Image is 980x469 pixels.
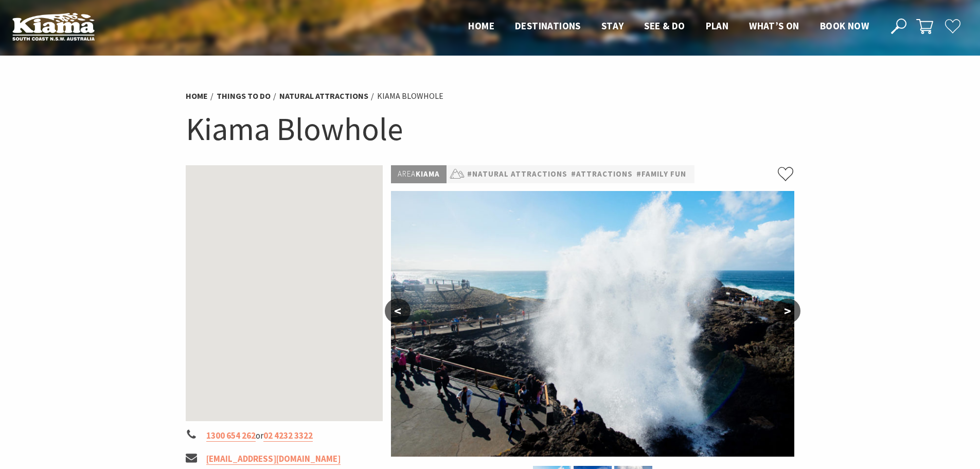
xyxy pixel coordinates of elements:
[263,430,313,442] a: 02 4232 3322
[775,299,800,323] button: >
[458,18,879,35] nav: Main Menu
[515,20,581,32] span: Destinations
[398,169,416,179] span: Area
[467,168,567,181] a: #Natural Attractions
[377,90,443,103] li: Kiama Blowhole
[186,91,208,101] a: Home
[279,91,368,101] a: Natural Attractions
[601,20,624,32] span: Stay
[186,429,383,443] li: or
[820,20,869,32] span: Book now
[217,91,271,101] a: Things To Do
[206,453,341,465] a: [EMAIL_ADDRESS][DOMAIN_NAME]
[706,20,729,32] span: Plan
[636,168,686,181] a: #Family Fun
[391,165,447,183] p: Kiama
[12,12,95,41] img: Kiama Logo
[385,299,411,323] button: <
[644,20,685,32] span: See & Do
[206,430,256,442] a: 1300 654 262
[571,168,633,181] a: #Attractions
[391,191,794,457] img: Close up of the Kiama Blowhole
[468,20,494,32] span: Home
[749,20,799,32] span: What’s On
[186,108,795,150] h1: Kiama Blowhole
